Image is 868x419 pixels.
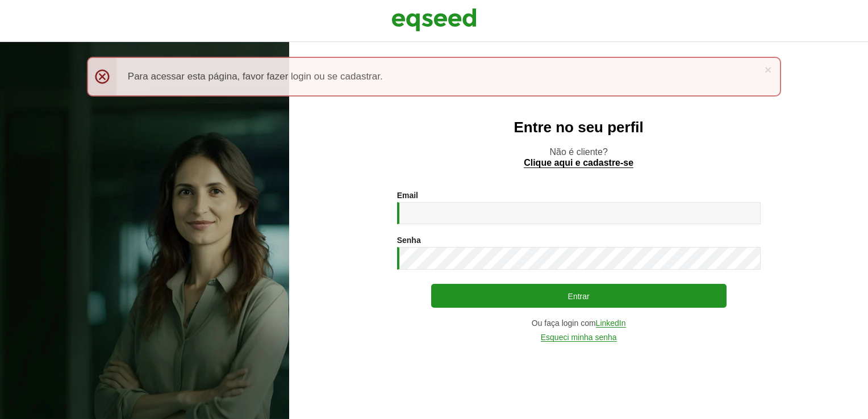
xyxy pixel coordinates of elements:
a: × [765,64,771,76]
a: Esqueci minha senha [541,333,617,342]
p: Não é cliente? [312,146,845,168]
a: Clique aqui e cadastre-se [524,158,633,168]
label: Email [397,191,418,199]
img: EqSeed Logo [391,6,477,34]
button: Entrar [431,284,727,308]
a: LinkedIn [596,319,626,328]
h2: Entre no seu perfil [312,119,845,136]
label: Senha [397,236,421,244]
div: Ou faça login com [397,319,761,328]
div: Para acessar esta página, favor fazer login ou se cadastrar. [87,57,781,97]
